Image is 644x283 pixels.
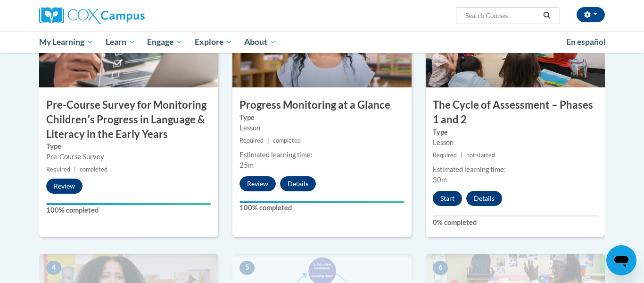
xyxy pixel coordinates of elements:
span: completed [80,166,107,173]
a: Cox Campus [39,7,218,24]
a: Engage [141,31,189,53]
span: | [461,152,462,159]
span: | [74,166,76,173]
button: Search [540,10,554,21]
span: About [244,36,276,48]
a: Explore [189,31,239,53]
div: Main menu [25,31,619,53]
h3: Progress Monitoring at a Glance [232,98,412,112]
span: My Learning [39,36,93,48]
span: 6 [433,261,448,275]
span: Explore [195,36,232,48]
div: Your progress [239,201,405,203]
button: Details [280,176,316,191]
span: | [267,137,269,144]
button: Review [239,176,276,191]
span: Learn [106,36,135,48]
h3: The Cycle of Assessment – Phases 1 and 2 [426,98,605,127]
button: Details [466,191,502,206]
label: Type [433,127,598,137]
span: Required [239,137,264,144]
a: My Learning [33,31,99,53]
span: En español [566,37,606,47]
span: 4 [46,261,61,275]
label: 100% completed [46,205,211,215]
div: Estimated learning time: [239,150,405,160]
span: Required [433,152,457,159]
label: 100% completed [239,203,405,213]
label: Type [239,112,405,123]
span: Engage [147,36,182,48]
span: completed [273,137,301,144]
span: 30m [433,176,447,184]
img: Cox Campus [39,7,145,24]
label: 0% completed [433,217,598,228]
button: Review [46,179,83,194]
a: En español [560,32,612,52]
div: Estimated learning time: [433,164,598,175]
div: Pre-Course Survey [46,152,211,162]
h3: Pre-Course Survey for Monitoring Childrenʹs Progress in Language & Literacy in the Early Years [39,98,218,141]
a: About [239,31,283,53]
button: Start [433,191,462,206]
label: Type [46,141,211,152]
span: 5 [239,261,255,275]
a: Learn [99,31,141,53]
span: 25m [239,161,254,169]
div: Lesson [433,137,598,148]
span: not started [466,152,495,159]
div: Your progress [46,203,211,205]
span: Required [46,166,70,173]
div: Lesson [239,123,405,133]
button: Account Settings [577,7,605,22]
iframe: Button to launch messaging window [606,245,636,275]
input: Search Courses [464,10,540,21]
